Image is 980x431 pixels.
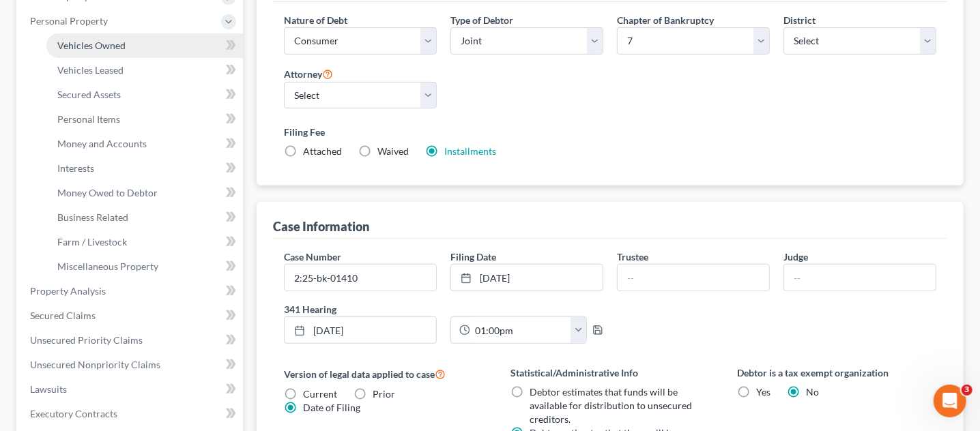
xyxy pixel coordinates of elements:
span: Prior [373,388,395,400]
input: -- [618,265,769,291]
span: Debtor estimates that funds will be available for distribution to unsecured creditors. [530,386,692,425]
span: Unsecured Nonpriority Claims [30,359,160,370]
label: Debtor is a tax exempt organization [737,366,936,380]
label: District [783,13,816,27]
span: Miscellaneous Property [57,261,158,272]
a: Secured Claims [19,303,243,328]
span: Personal Property [30,15,108,27]
a: Secured Assets [46,83,243,107]
a: Interests [46,156,243,181]
a: Unsecured Nonpriority Claims [19,353,243,377]
span: No [806,386,819,398]
span: Property Analysis [30,285,106,297]
a: Personal Items [46,107,243,132]
span: Business Related [57,211,128,223]
span: Farm / Livestock [57,236,127,248]
label: Version of legal data applied to case [284,366,483,382]
label: Trustee [617,250,648,264]
span: Date of Filing [303,402,360,413]
a: Lawsuits [19,377,243,402]
label: Filing Date [450,250,496,264]
span: Secured Claims [30,310,96,321]
span: Secured Assets [57,89,121,100]
span: Vehicles Leased [57,64,124,76]
label: Attorney [284,65,333,82]
span: Personal Items [57,113,120,125]
label: Case Number [284,250,341,264]
div: Case Information [273,218,369,235]
input: -- [784,265,936,291]
span: Vehicles Owned [57,40,126,51]
a: Vehicles Leased [46,58,243,83]
span: Lawsuits [30,383,67,395]
span: Current [303,388,337,400]
a: [DATE] [285,317,436,343]
span: 3 [962,385,972,396]
a: Installments [444,145,496,157]
a: [DATE] [451,265,603,291]
label: 341 Hearing [277,302,610,316]
span: Interests [57,162,94,174]
label: Type of Debtor [450,13,513,27]
label: Filing Fee [284,125,936,139]
span: Yes [756,386,770,398]
span: Attached [303,145,342,157]
a: Miscellaneous Property [46,254,243,279]
a: Unsecured Priority Claims [19,328,243,353]
span: Unsecured Priority Claims [30,334,143,346]
a: Executory Contracts [19,402,243,426]
span: Executory Contracts [30,408,117,419]
label: Judge [783,250,808,264]
label: Statistical/Administrative Info [510,366,710,380]
a: Vehicles Owned [46,33,243,58]
a: Money and Accounts [46,132,243,156]
input: -- : -- [470,317,571,343]
a: Business Related [46,205,243,230]
a: Property Analysis [19,279,243,303]
span: Money Owed to Debtor [57,187,158,198]
iframe: Intercom live chat [934,385,966,417]
span: Waived [377,145,409,157]
a: Money Owed to Debtor [46,181,243,205]
label: Nature of Debt [284,13,347,27]
a: Farm / Livestock [46,230,243,254]
input: Enter case number... [285,265,436,291]
span: Money and Accounts [57,138,147,149]
label: Chapter of Bankruptcy [617,13,714,27]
